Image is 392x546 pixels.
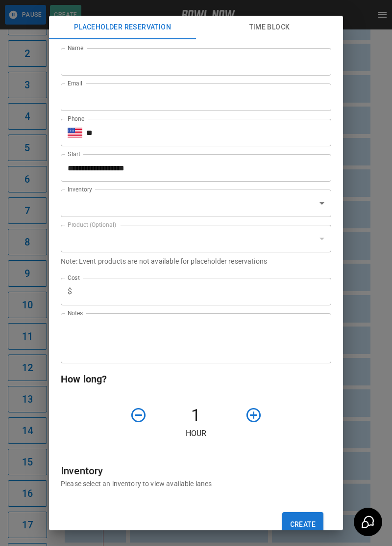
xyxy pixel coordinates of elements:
h6: How long? [61,371,331,387]
div: ​ [61,225,331,252]
button: Placeholder Reservation [49,16,196,39]
button: Time Block [196,16,343,39]
h4: 1 [151,405,241,426]
p: Hour [61,428,331,439]
button: Select country [68,125,82,140]
div: ​ [61,190,331,217]
label: Phone [68,114,84,123]
button: Create [282,512,323,537]
h6: Inventory [61,463,331,479]
p: Please select an inventory to view available lanes [61,479,331,489]
p: Note: Event products are not available for placeholder reservations [61,256,331,266]
label: Start [68,150,80,158]
input: Choose date, selected date is Sep 29, 2025 [61,154,324,182]
p: $ [68,286,72,298]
